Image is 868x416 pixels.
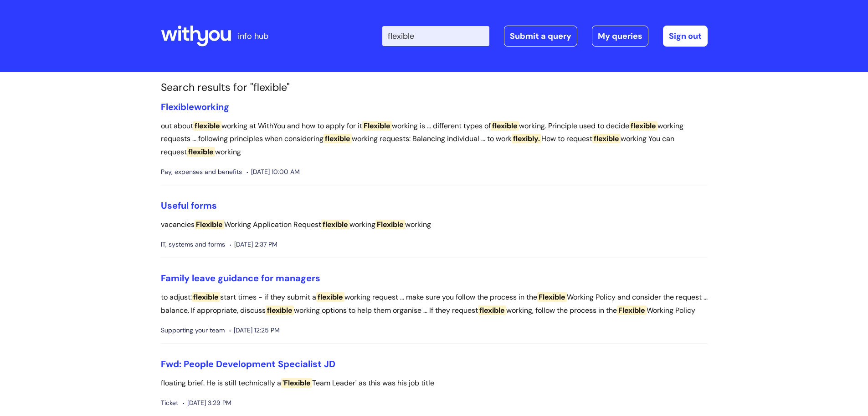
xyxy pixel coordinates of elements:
[629,121,657,131] span: flexible
[161,200,217,211] a: Useful forms
[266,305,294,315] span: flexible
[161,377,708,390] p: floating brief. He is still technically a Team Leader' as this was his job title
[238,29,268,43] p: info hub
[161,166,242,178] span: Pay, expenses and benefits
[321,220,349,229] span: flexible
[195,220,224,229] span: Flexible
[324,134,352,143] span: flexible
[512,134,541,143] span: flexibly.
[161,101,194,113] span: Flexible
[247,166,300,178] span: [DATE] 10:00 AM
[187,147,215,157] span: flexible
[281,378,312,388] span: 'Flexible
[161,358,335,370] a: Fwd: People Development Specialist JD
[617,305,647,315] span: Flexible
[161,397,178,409] span: Ticket
[478,305,506,315] span: flexible
[382,26,489,46] input: Search
[193,121,221,131] span: flexible
[229,325,280,336] span: [DATE] 12:25 PM
[375,220,405,229] span: Flexible
[382,26,708,47] div: | -
[663,26,708,47] a: Sign out
[183,397,231,409] span: [DATE] 3:29 PM
[504,26,577,47] a: Submit a query
[592,26,648,47] a: My queries
[161,239,225,250] span: IT, systems and forms
[537,292,567,302] span: Flexible
[161,218,708,232] p: vacancies Working Application Request working working
[161,81,708,94] h1: Search results for "flexible"
[161,120,708,159] p: out about working at WithYou and how to apply for it working is ... different types of working. P...
[316,292,344,302] span: flexible
[592,134,621,143] span: flexible
[491,121,519,131] span: flexible
[362,121,392,131] span: Flexible
[230,239,277,250] span: [DATE] 2:37 PM
[161,272,320,284] a: Family leave guidance for managers
[161,291,708,317] p: to adjust: start times - if they submit a working request ... make sure you follow the process in...
[161,101,229,113] a: Flexibleworking
[192,292,220,302] span: flexible
[161,325,225,336] span: Supporting your team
